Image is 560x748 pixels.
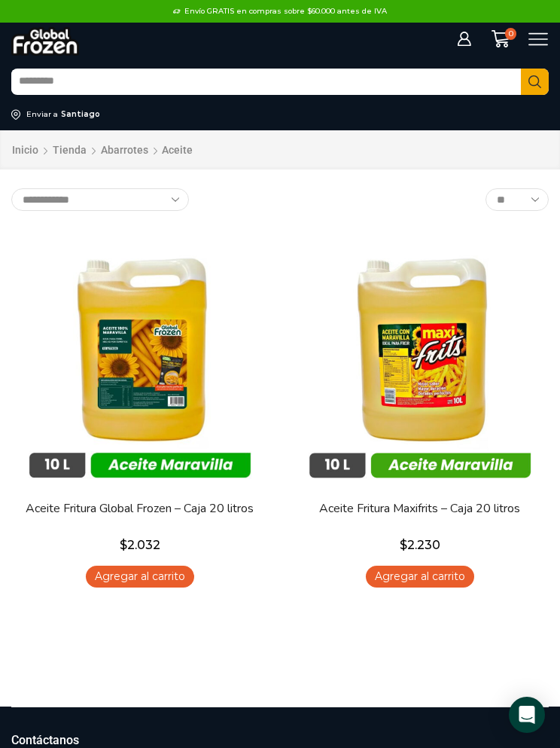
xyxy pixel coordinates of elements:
div: Santiago [61,109,100,120]
a: Agregar al carrito: “Aceite Fritura Global Frozen – Caja 20 litros” [86,566,194,588]
span: 0 [505,28,517,40]
span: $ [400,538,407,552]
img: address-field-icon.svg [11,109,26,120]
bdi: 2.230 [400,538,440,552]
h1: Aceite [162,144,193,157]
a: Agregar al carrito: “Aceite Fritura Maxifrits - Caja 20 litros” [366,566,474,588]
a: 0 [483,29,516,48]
nav: Breadcrumb [11,142,193,159]
div: Open Intercom Messenger [509,697,545,733]
div: Enviar a [26,109,58,120]
button: Search button [521,69,549,95]
a: Aceite Fritura Maxifrits – Caja 20 litros [304,500,536,517]
a: Abarrotes [100,142,149,157]
a: Aceite Fritura Global Frozen – Caja 20 litros [24,500,256,517]
span: $ [120,538,127,552]
select: Pedido de la tienda [11,188,189,211]
a: Inicio [11,142,39,157]
bdi: 2.032 [120,538,160,552]
a: Tienda [52,142,87,157]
